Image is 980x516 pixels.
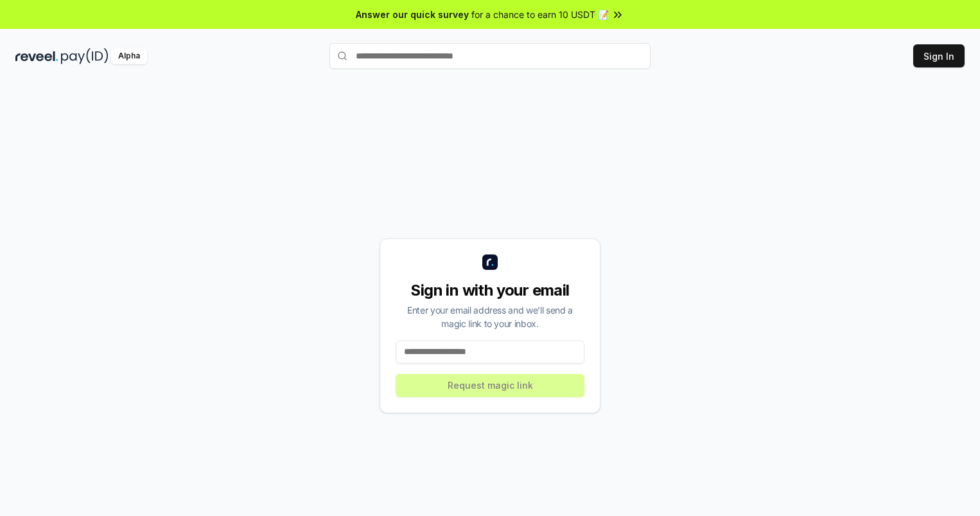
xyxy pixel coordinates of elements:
span: Answer our quick survey [356,8,469,21]
div: Enter your email address and we’ll send a magic link to your inbox. [396,303,584,330]
img: logo_small [482,254,498,270]
span: for a chance to earn 10 USDT 📝 [471,8,609,21]
button: Sign In [913,44,965,67]
img: pay_id [61,48,109,64]
img: reveel_dark [15,48,58,64]
div: Sign in with your email [396,280,584,301]
div: Alpha [111,48,147,64]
